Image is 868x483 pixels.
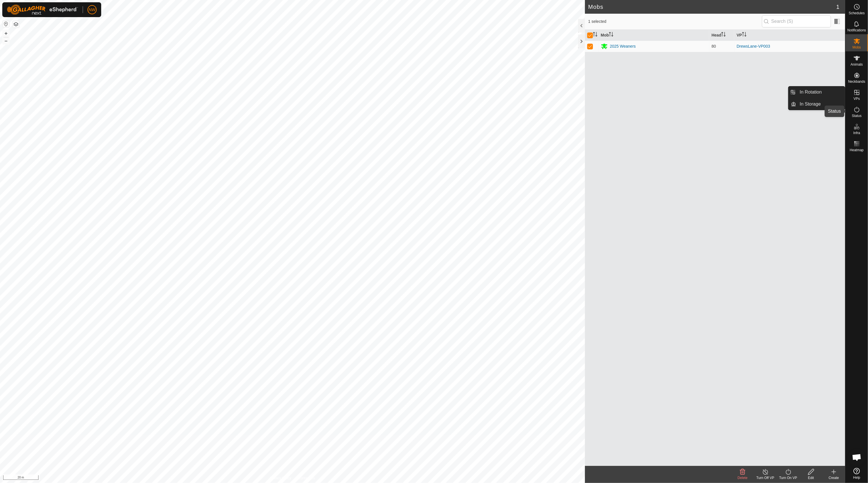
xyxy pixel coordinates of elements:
[270,476,291,481] a: Privacy Policy
[721,33,726,37] p-sorticon: Activate to sort
[742,33,747,37] p-sorticon: Activate to sort
[3,37,9,44] button: –
[588,19,762,25] span: 1 selected
[712,44,716,48] span: 80
[593,33,597,37] p-sorticon: Activate to sort
[852,114,861,118] span: Status
[848,449,865,466] a: Open chat
[3,30,9,37] button: +
[588,3,836,10] h2: Mobs
[849,11,865,15] span: Schedules
[853,131,860,135] span: Infra
[800,475,822,480] div: Edit
[709,30,734,41] th: Head
[796,86,845,98] a: In Rotation
[298,476,315,481] a: Contact Us
[89,7,95,13] span: NW
[734,30,845,41] th: VP
[777,475,800,480] div: Turn On VP
[7,5,78,15] img: Gallagher Logo
[853,476,860,479] span: Help
[845,466,868,482] a: Help
[800,101,821,108] span: In Storage
[853,97,860,100] span: VPs
[850,148,864,152] span: Heatmap
[609,33,613,37] p-sorticon: Activate to sort
[788,98,845,110] li: In Storage
[738,476,748,480] span: Delete
[800,89,822,96] span: In Rotation
[754,475,777,480] div: Turn Off VP
[3,21,9,27] button: Reset Map
[853,46,861,49] span: Mobs
[796,98,845,110] a: In Storage
[836,3,839,11] span: 1
[762,15,831,27] input: Search (S)
[599,30,710,41] th: Mob
[610,43,636,49] div: 2025 Weaners
[847,29,866,32] span: Notifications
[13,21,19,28] button: Map Layers
[848,80,865,83] span: Neckbands
[851,63,863,66] span: Animals
[737,44,770,48] a: DrewsLane-VP003
[822,475,845,480] div: Create
[788,86,845,98] li: In Rotation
